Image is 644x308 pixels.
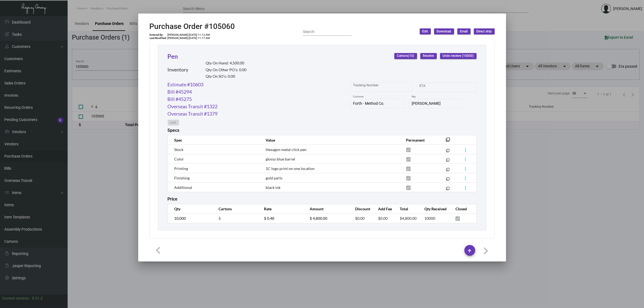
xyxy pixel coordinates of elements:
th: Qty [168,204,213,214]
h2: Purchase Order #105060 [150,22,235,31]
span: Stock [174,147,184,152]
span: Cartons [397,54,414,58]
span: Color [174,157,184,161]
span: Receive [423,54,434,58]
span: Link [170,120,176,125]
span: $4,800.00 [400,216,417,221]
mat-icon: filter_none [446,159,450,163]
span: Email [460,29,468,34]
mat-icon: filter_none [446,188,450,191]
h2: Qty On Other PO’s: 0.00 [206,68,247,72]
td: Entered By: [150,33,167,37]
button: Direct ship [474,28,495,34]
span: glossy blue barrel [266,157,295,161]
button: Cartons(10) [394,53,417,59]
mat-icon: filter_none [446,178,450,182]
td: Last Modified: [150,37,167,40]
a: Overseas Transit #1379 [168,110,218,117]
button: Edit [420,28,431,34]
h2: Specs [168,128,180,133]
a: Estimate #10603 [168,81,204,88]
th: Value [260,135,401,145]
th: Qty Received [419,204,450,214]
div: Current version: [2,296,30,301]
mat-icon: filter_none [446,150,450,153]
h2: Price [168,196,178,202]
button: Email [457,28,471,34]
th: Closed [450,204,476,214]
a: Bill #45275 [168,96,192,103]
th: Spec [168,135,260,145]
a: Pen [168,53,178,60]
span: (10) [408,54,414,58]
span: Download [437,29,451,34]
a: Overseas Transit #1322 [168,103,218,110]
span: Additional [174,185,192,190]
h2: Inventory [168,67,189,73]
span: Edit [422,29,428,34]
span: Finishing [174,176,190,180]
div: 0.51.2 [32,296,43,301]
button: Link [168,120,179,126]
th: Amount [304,204,350,214]
span: $0.00 [378,216,388,221]
a: Bill #45294 [168,88,192,96]
input: End date [441,85,467,89]
input: Start date [420,85,436,89]
span: Direct ship [477,29,492,34]
h2: Qty On SO’s: 0.00 [206,74,247,79]
button: Download [434,28,454,34]
mat-icon: filter_none [446,139,450,143]
span: Hexagon metal click pen [266,147,306,152]
span: Printing [174,166,188,171]
th: Cartons [213,204,259,214]
span: 10000 [425,216,435,221]
span: $0.00 [355,216,365,221]
th: Permanent [401,135,438,145]
span: black ink [266,185,280,190]
mat-icon: filter_none [446,169,450,172]
td: [PERSON_NAME] [DATE] 11:17 AM [167,37,210,40]
th: Discount [350,204,373,214]
th: Total [394,204,419,214]
span: Undo receive (10000) [443,54,474,58]
span: gold parts [266,176,282,180]
th: Rate [259,204,304,214]
button: Receive [420,53,437,59]
span: 1C logo print on one location [266,166,315,171]
button: Undo receive (10000) [440,53,477,59]
td: [PERSON_NAME] [DATE] 11:12 AM [167,33,210,37]
th: Add Fee [373,204,394,214]
h2: Qty On Hand: 4,500.00 [206,61,247,65]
